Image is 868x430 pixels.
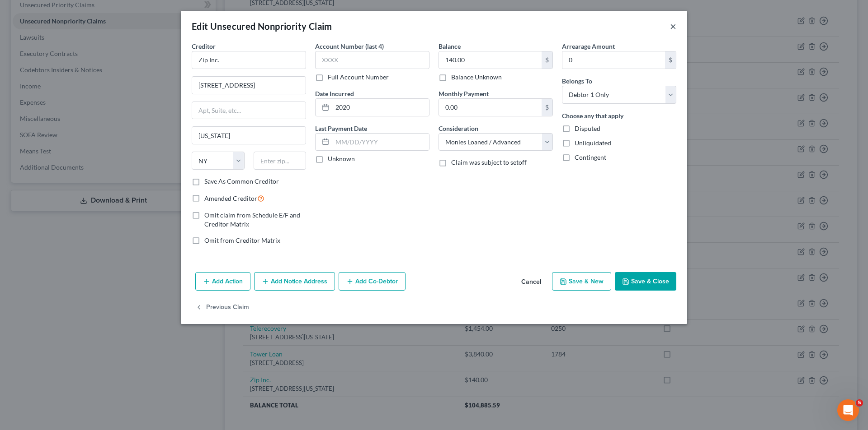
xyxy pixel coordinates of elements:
button: Add Action [195,272,250,291]
label: Balance [439,42,461,51]
label: Save As Common Creditor [204,177,279,186]
label: Full Account Number [328,73,389,82]
span: Amended Creditor [204,194,257,202]
input: MM/DD/YYYY [332,99,429,116]
button: Add Co-Debtor [339,272,406,291]
span: Contingent [575,153,606,161]
label: Last Payment Date [315,124,367,133]
button: Add Notice Address [254,272,335,291]
input: MM/DD/YYYY [332,134,429,151]
input: Enter address... [192,77,306,94]
button: Save & New [552,272,611,291]
input: Enter zip... [254,152,307,170]
div: Edit Unsecured Nonpriority Claim [192,20,332,32]
label: Choose any that apply [562,111,623,120]
label: Date Incurred [315,89,354,98]
button: Save & Close [615,272,676,291]
input: Enter city... [192,127,306,144]
span: Claim was subject to setoff [451,158,527,166]
label: Account Number (last 4) [315,42,384,51]
button: Cancel [514,273,548,291]
input: Search creditor by name... [192,51,306,69]
iframe: Intercom live chat [837,399,859,421]
label: Monthly Payment [439,89,489,98]
input: Apt, Suite, etc... [192,102,306,119]
span: 5 [856,399,863,407]
span: Belongs To [562,77,592,85]
span: Omit claim from Schedule E/F and Creditor Matrix [204,211,300,228]
input: 0.00 [562,51,665,69]
div: $ [542,51,552,69]
label: Arrearage Amount [562,42,615,51]
label: Unknown [328,154,355,163]
div: $ [665,51,676,69]
button: × [670,21,676,32]
span: Creditor [192,42,216,50]
label: Consideration [439,124,478,133]
label: Balance Unknown [451,73,502,82]
button: Previous Claim [195,298,249,317]
div: $ [542,99,552,116]
span: Omit from Creditor Matrix [204,236,280,244]
input: 0.00 [439,99,542,116]
input: 0.00 [439,51,542,69]
span: Disputed [575,125,600,132]
input: XXXX [315,51,429,69]
span: Unliquidated [575,139,611,147]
